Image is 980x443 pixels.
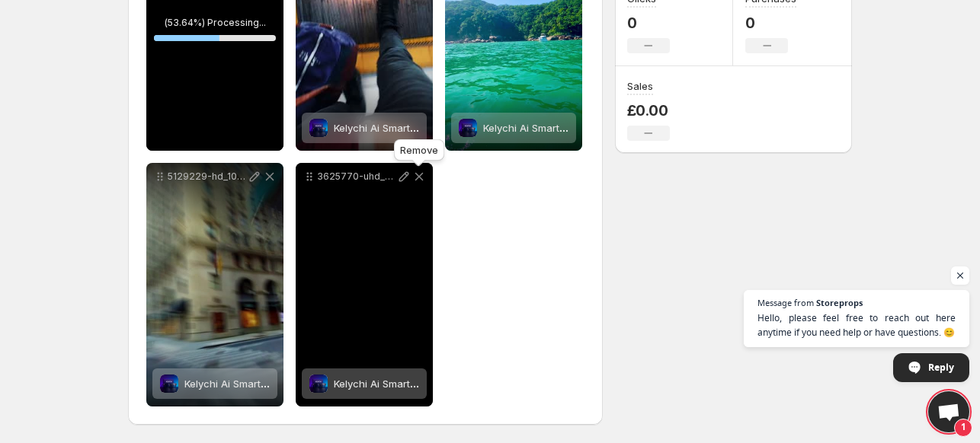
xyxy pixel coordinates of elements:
p: 0 [627,14,670,32]
span: Reply [928,354,954,381]
div: 3625770-uhd_2160_4096_25fpsKelychi Ai Smart GlassesKelychi Ai Smart Glasses [296,163,433,406]
div: 5129229-hd_1008_2048_24fpsKelychi Ai Smart GlassesKelychi Ai Smart Glasses [146,163,283,406]
span: Kelychi Ai Smart Glasses [483,122,600,134]
h3: Sales [627,78,653,94]
img: Kelychi Ai Smart Glasses [160,374,178,393]
img: Kelychi Ai Smart Glasses [309,119,328,137]
span: Message from [757,298,814,307]
img: Kelychi Ai Smart Glasses [309,374,328,393]
p: 0 [745,14,796,32]
p: 3625770-uhd_2160_4096_25fps [317,171,396,183]
p: £0.00 [627,101,670,120]
span: Kelychi Ai Smart Glasses [334,122,451,134]
img: Kelychi Ai Smart Glasses [459,119,477,137]
span: Hello, please feel free to reach out here anytime if you need help or have questions. 😊 [757,311,956,339]
span: Kelychi Ai Smart Glasses [184,378,302,390]
span: Storeprops [816,298,863,307]
p: 5129229-hd_1008_2048_24fps [168,171,247,183]
span: 1 [954,419,972,437]
span: Kelychi Ai Smart Glasses [334,378,451,390]
div: Open chat [928,391,969,432]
